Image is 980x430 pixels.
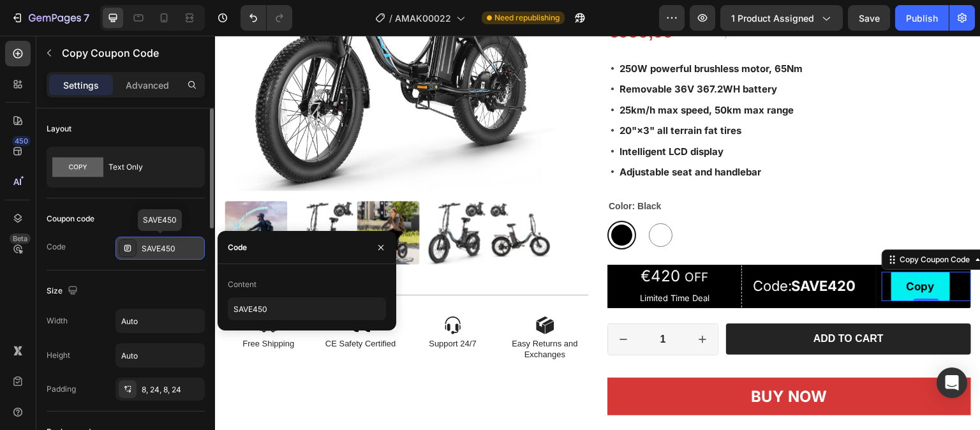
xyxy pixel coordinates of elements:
div: BUY NOW [537,347,612,374]
div: Rich Text Editor. Editing area: main [537,240,661,262]
div: Rich Text Editor. Editing area: main [393,230,526,253]
legend: Color: Black [392,161,447,180]
span: Save [859,13,880,24]
button: Save [848,5,890,31]
span: Code: [538,242,641,258]
strong: 25km/h max speed, 50km max range [405,68,579,80]
iframe: Design area [215,36,980,430]
div: Publish [906,11,938,25]
strong: Adjustable seat and handlebar [405,130,546,142]
strong: Intelligent LCD display [405,110,509,122]
div: Layout [47,123,71,135]
input: Auto [116,344,204,367]
div: Content [228,279,256,290]
input: Auto [116,309,204,332]
div: Padding [47,383,76,395]
span: / [389,11,392,25]
strong: 20"×3" all terrain fat tires [405,89,526,101]
strong: 250W powerful brushless motor, 65Nm [405,27,588,39]
span: OFF [470,234,493,249]
button: Add to cart [511,288,756,319]
span: Need republishing [494,12,560,24]
span: AMAK00022 [395,11,451,25]
button: 7 [5,5,95,31]
button: Publish [895,5,949,31]
button: Copy [676,236,735,266]
div: Text Only [108,152,186,182]
button: decrement [393,288,424,319]
div: Copy [692,241,720,261]
input: quantity [424,288,472,319]
strong: SAVE420 [577,242,641,258]
p: Easy Returns and Exchanges [288,303,373,325]
div: Width [47,315,68,327]
p: 7 [84,10,89,26]
div: Height [47,350,70,361]
div: Coupon code [47,213,94,225]
button: increment [472,288,503,319]
span: €420 [426,231,465,249]
p: Copy Coupon Code [62,45,200,61]
div: 8, 24, 8, 24 [142,384,202,396]
div: Size [47,283,80,300]
div: Code [47,241,66,253]
div: Code [228,242,247,253]
span: Limited Time Deal [425,257,494,267]
div: Copy Coupon Code [683,218,758,230]
button: BUY NOW [392,342,756,380]
div: SAVE450 [142,243,202,255]
div: Beta [10,234,31,244]
p: Advanced [126,78,169,92]
div: 450 [12,136,31,146]
div: Add to cart [598,297,669,310]
div: Open Intercom Messenger [937,367,967,398]
div: Undo/Redo [241,5,292,31]
p: Settings [63,78,99,92]
strong: Removable 36V 367.2WH battery [405,47,562,59]
button: 1 product assigned [720,5,843,31]
span: 1 product assigned [731,11,814,25]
